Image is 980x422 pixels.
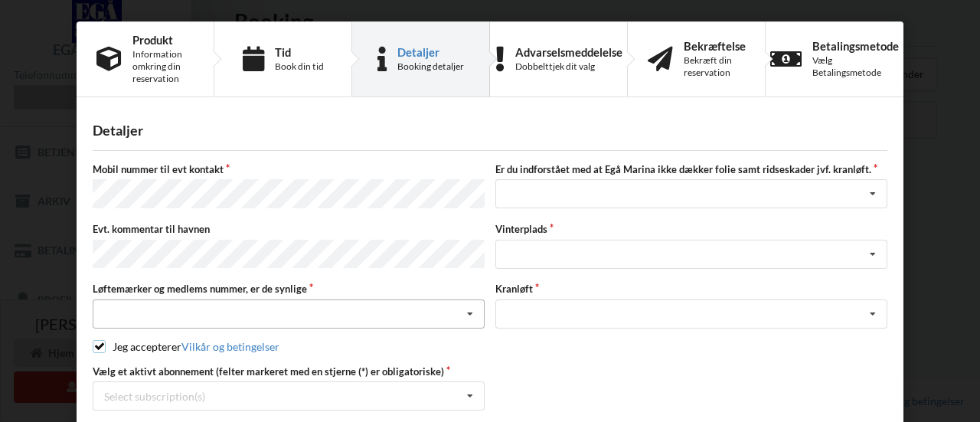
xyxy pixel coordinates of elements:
div: Betalingsmetode [812,40,899,52]
label: Mobil nummer til evt kontakt [93,162,485,176]
label: Jeg accepterer [93,340,279,353]
div: Select subscription(s) [104,390,205,403]
div: Advarselsmeddelelse [515,46,622,58]
div: Tid [275,46,324,58]
label: Vinterplads [495,222,887,236]
label: Kranløft [495,282,887,296]
div: Book din tid [275,61,324,73]
div: Bekræftelse [684,40,746,52]
div: Bekræft din reservation [684,54,746,79]
div: Detaljer [93,122,887,139]
div: Vælg Betalingsmetode [812,54,899,79]
div: Detaljer [397,46,464,58]
div: Dobbelttjek dit valg [515,61,622,73]
label: Er du indforstået med at Egå Marina ikke dækker folie samt ridseskader jvf. kranløft. [495,162,887,176]
div: Booking detaljer [397,61,464,73]
label: Vælg et aktivt abonnement (felter markeret med en stjerne (*) er obligatoriske) [93,365,485,378]
div: Produkt [132,34,194,46]
a: Vilkår og betingelser [181,340,279,353]
div: Information omkring din reservation [132,48,194,85]
label: Evt. kommentar til havnen [93,222,485,236]
label: Løftemærker og medlems nummer, er de synlige [93,282,485,296]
